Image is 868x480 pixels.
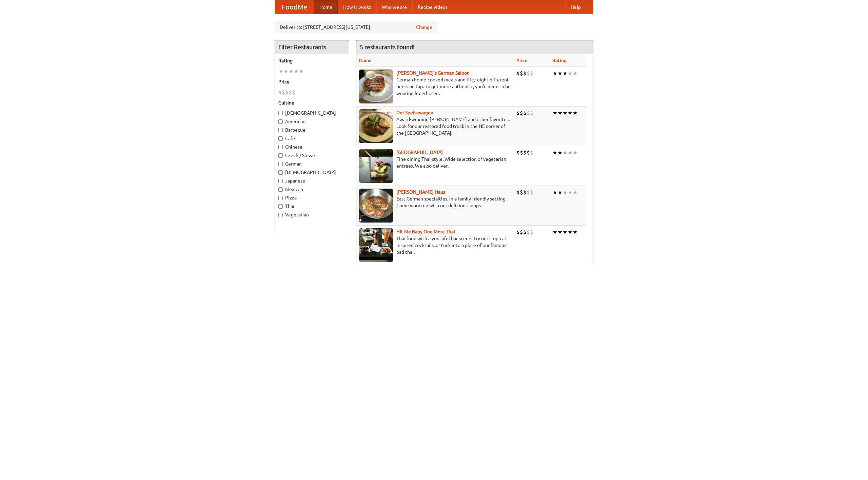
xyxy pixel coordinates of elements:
li: ★ [563,189,568,196]
li: ★ [573,109,578,117]
li: $ [530,189,533,196]
label: [DEMOGRAPHIC_DATA] [278,110,346,116]
input: Czech / Slovak [278,153,283,158]
li: ★ [563,109,568,117]
label: Cafe [278,135,346,142]
a: Name [359,58,372,63]
img: speisewagen.jpg [359,109,393,143]
input: Mexican [278,187,283,192]
a: Rating [552,58,567,63]
li: ★ [573,149,578,156]
li: ★ [568,228,573,236]
a: Home [314,0,338,14]
label: Czech / Slovak [278,152,346,159]
label: Thai [278,203,346,210]
li: ★ [568,189,573,196]
li: ★ [568,70,573,77]
label: American [278,118,346,125]
li: $ [292,89,295,96]
li: ★ [283,68,289,75]
li: $ [523,228,527,236]
li: $ [516,109,520,117]
h5: Cuisine [278,99,346,106]
li: ★ [568,149,573,156]
li: ★ [289,68,294,75]
a: FoodMe [275,0,314,14]
input: Cafe [278,136,283,141]
a: [GEOGRAPHIC_DATA] [396,150,443,155]
li: ★ [294,68,299,75]
li: $ [530,109,533,117]
h5: Price [278,78,346,85]
li: $ [520,149,523,156]
li: $ [527,228,530,236]
li: $ [516,189,520,196]
li: ★ [557,228,563,236]
li: ★ [552,189,557,196]
li: $ [520,228,523,236]
a: Who we are [376,0,412,14]
li: $ [527,109,530,117]
p: Thai food with a youthful bar scene. Try our tropical inspired cocktails, or tuck into a plate of... [359,235,511,255]
label: Vegetarian [278,211,346,218]
input: Barbecue [278,128,283,132]
li: ★ [557,149,563,156]
input: American [278,119,283,124]
li: $ [530,228,533,236]
a: [PERSON_NAME]'s German Saloon [396,70,470,76]
input: Vegetarian [278,213,283,217]
h5: Rating [278,57,346,64]
li: $ [520,70,523,77]
li: ★ [563,149,568,156]
li: $ [530,149,533,156]
p: Fine dining Thai-style. Wide selection of vegetarian entrées. We also deliver. [359,156,511,169]
input: [DEMOGRAPHIC_DATA] [278,111,283,115]
b: Hit Me Baby One More Thai [396,229,455,234]
a: Price [516,58,528,63]
label: Chinese [278,143,346,150]
input: Pizza [278,196,283,200]
li: $ [520,109,523,117]
label: Pizza [278,194,346,201]
a: Recipe videos [412,0,453,14]
li: ★ [568,109,573,117]
img: satay.jpg [359,149,393,183]
label: Japanese [278,177,346,184]
label: Barbecue [278,127,346,133]
li: ★ [278,68,283,75]
label: German [278,160,346,167]
a: How it works [338,0,376,14]
li: ★ [563,228,568,236]
li: $ [527,189,530,196]
p: Award-winning [PERSON_NAME] and other favorites. Look for our restored food truck in the NE corne... [359,116,511,136]
li: ★ [552,228,557,236]
img: esthers.jpg [359,70,393,103]
li: ★ [573,70,578,77]
img: babythai.jpg [359,228,393,262]
li: ★ [552,109,557,117]
input: German [278,162,283,166]
li: $ [523,189,527,196]
p: East German specialties, in a family-friendly setting. Come warm up with our delicious soups. [359,195,511,209]
li: $ [523,149,527,156]
li: $ [520,189,523,196]
li: $ [523,109,527,117]
li: ★ [573,189,578,196]
a: Help [565,0,586,14]
li: $ [530,70,533,77]
li: $ [527,70,530,77]
li: $ [282,89,285,96]
a: Der Speisewagen [396,110,433,115]
input: [DEMOGRAPHIC_DATA] [278,170,283,175]
label: Mexican [278,186,346,193]
li: ★ [552,70,557,77]
input: Japanese [278,179,283,183]
li: $ [285,89,289,96]
h4: Filter Restaurants [275,40,349,54]
img: kohlhaus.jpg [359,189,393,223]
ng-pluralize: 5 restaurants found! [360,44,415,50]
li: ★ [573,228,578,236]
